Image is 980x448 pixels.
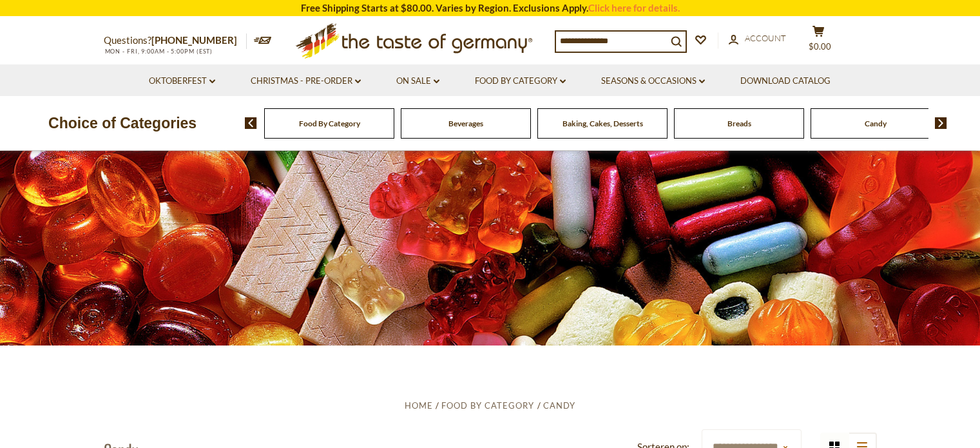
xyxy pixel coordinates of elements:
[448,119,483,128] a: Beverages
[865,119,887,128] a: Candy
[151,34,237,46] a: [PHONE_NUMBER]
[800,25,838,57] button: $0.00
[809,41,831,52] span: $0.00
[601,74,705,88] a: Seasons & Occasions
[396,74,439,88] a: On Sale
[251,74,361,88] a: Christmas - PRE-ORDER
[588,2,680,14] a: Click here for details.
[104,48,213,55] span: MON - FRI, 9:00AM - 5:00PM (EST)
[104,32,247,49] p: Questions?
[149,74,215,88] a: Oktoberfest
[935,117,947,129] img: next arrow
[475,74,566,88] a: Food By Category
[299,119,360,128] a: Food By Category
[740,74,831,88] a: Download Catalog
[727,119,751,128] a: Breads
[729,32,786,46] a: Account
[562,119,643,128] a: Baking, Cakes, Desserts
[543,400,575,411] a: Candy
[441,400,534,411] a: Food By Category
[245,117,257,129] img: previous arrow
[745,33,786,43] span: Account
[405,400,433,411] a: Home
